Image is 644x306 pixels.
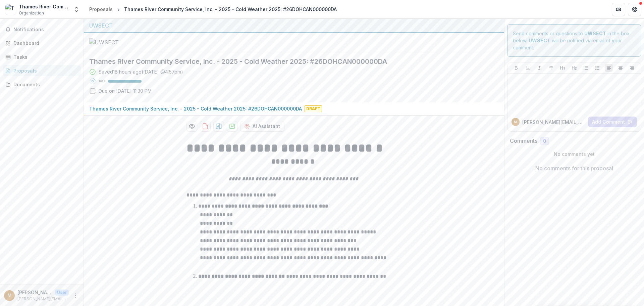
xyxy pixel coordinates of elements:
div: Tasks [13,53,75,60]
a: Documents [3,79,81,90]
div: Thames River Community Service, Inc. - 2025 - Cold Weather 2025: #26DOHCAN000000DA [124,6,337,13]
strong: UWSECT [584,31,606,36]
button: Align Center [616,64,625,72]
h2: Thames River Community Service, Inc. - 2025 - Cold Weather 2025: #26DOHCAN000000DA [89,57,488,65]
p: [PERSON_NAME][EMAIL_ADDRESS][DOMAIN_NAME] [522,119,586,126]
a: Dashboard [3,38,81,49]
button: Notifications [3,24,81,35]
button: AI Assistant [240,121,284,132]
p: No comments yet [510,150,639,158]
button: Heading 2 [570,64,578,72]
span: 0 [543,138,546,144]
h2: Comments [510,138,537,144]
img: UWSECT [89,38,156,46]
img: Thames River Community Service, Inc. [5,4,16,15]
a: Proposals [3,65,81,76]
div: michaelv@trfp.org [514,120,517,124]
nav: breadcrumb [87,4,339,14]
button: download-proposal [213,121,224,132]
button: Bullet List [582,64,590,72]
div: Send comments or questions to in the box below. will be notified via email of your comment. [507,24,642,57]
div: michaelv@trfp.org [8,293,11,298]
a: Proposals [87,4,115,14]
button: Align Right [628,64,636,72]
button: Partners [612,3,625,16]
p: User [55,290,69,296]
p: Thames River Community Service, Inc. - 2025 - Cold Weather 2025: #26DOHCAN000000DA [89,105,302,112]
p: 100 % [99,79,105,84]
div: Documents [13,81,75,88]
a: Tasks [3,51,81,62]
span: Notifications [13,27,78,33]
button: Bold [512,64,520,72]
p: Due on [DATE] 11:30 PM [99,87,152,94]
div: UWSECT [89,21,499,30]
button: Ordered List [593,64,601,72]
div: Proposals [13,67,75,74]
p: [PERSON_NAME][EMAIL_ADDRESS][DOMAIN_NAME] [17,296,69,302]
span: Draft [305,105,322,112]
button: Get Help [628,3,641,16]
button: Preview 44e6de29-5695-4187-859e-5cfb22bfc236-0.pdf [186,121,197,132]
span: Organization [19,10,44,16]
div: Saved 18 hours ago ( [DATE] @ 4:57pm ) [99,68,183,75]
strong: UWSECT [529,38,550,43]
button: Open entity switcher [72,3,81,16]
p: No comments for this proposal [535,164,613,172]
button: download-proposal [227,121,237,132]
button: Add Comment [588,117,637,127]
button: Align Left [605,64,613,72]
button: More [71,292,79,300]
button: Strike [547,64,555,72]
button: Italicize [535,64,543,72]
p: [PERSON_NAME][EMAIL_ADDRESS][DOMAIN_NAME] [17,289,52,296]
button: Heading 1 [558,64,567,72]
button: Underline [524,64,532,72]
div: Proposals [89,6,113,13]
div: Dashboard [13,40,75,47]
div: Thames River Community Service, Inc. [19,3,69,10]
button: download-proposal [200,121,211,132]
